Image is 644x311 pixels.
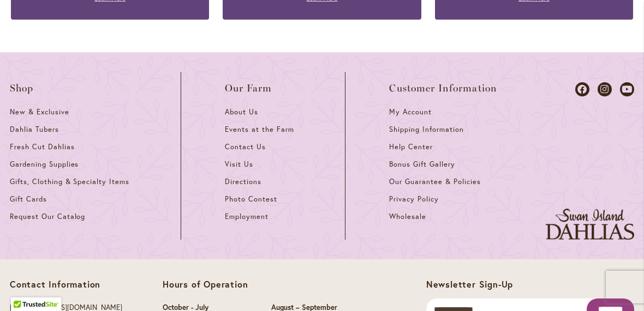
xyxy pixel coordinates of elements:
[10,177,129,186] span: Gifts, Clothing & Specialty Items
[389,212,426,221] span: Wholesale
[10,83,34,94] span: Shop
[389,107,432,117] span: My Account
[389,142,433,151] span: Help Center
[389,83,497,94] span: Customer Information
[225,194,277,204] span: Photo Contest
[598,82,612,96] a: Dahlias on Instagram
[389,194,439,204] span: Privacy Policy
[389,160,455,169] span: Bonus Gift Gallery
[10,160,79,169] span: Gardening Supplies
[389,177,480,186] span: Our Guarantee & Policies
[225,212,269,221] span: Employment
[10,194,47,204] span: Gift Cards
[575,82,589,96] a: Dahlias on Facebook
[10,125,59,134] span: Dahlia Tubers
[10,279,133,290] p: Contact Information
[10,142,75,151] span: Fresh Cut Dahlias
[389,125,463,134] span: Shipping Information
[620,82,634,96] a: Dahlias on Youtube
[225,142,266,151] span: Contact Us
[10,107,69,117] span: New & Exclusive
[426,278,513,290] span: Newsletter Sign-Up
[225,125,294,134] span: Events at the Farm
[225,83,272,94] span: Our Farm
[10,212,85,221] span: Request Our Catalog
[225,160,253,169] span: Visit Us
[225,107,258,117] span: About Us
[8,272,39,303] iframe: Launch Accessibility Center
[163,279,351,290] p: Hours of Operation
[225,177,261,186] span: Directions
